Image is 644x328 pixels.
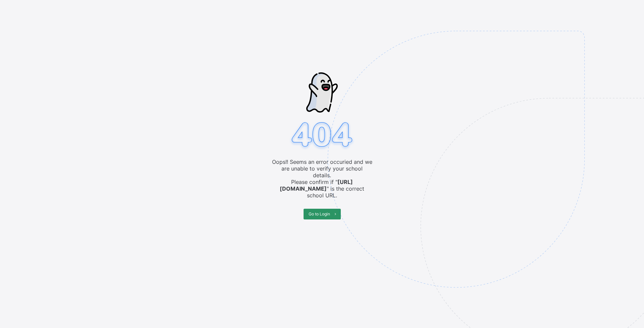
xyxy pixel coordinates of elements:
[309,211,330,216] span: Go to Login
[280,179,353,192] b: [URL][DOMAIN_NAME]
[289,120,355,151] img: 404.8bbb34c871c4712298a25e20c4dc75c7.svg
[272,158,372,179] span: Oops!! Seems an error occuried and we are unable to verify your school details.
[272,179,372,199] span: Please confirm if " " is the correct school URL.
[306,72,338,113] img: ghost-strokes.05e252ede52c2f8dbc99f45d5e1f5e9f.svg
